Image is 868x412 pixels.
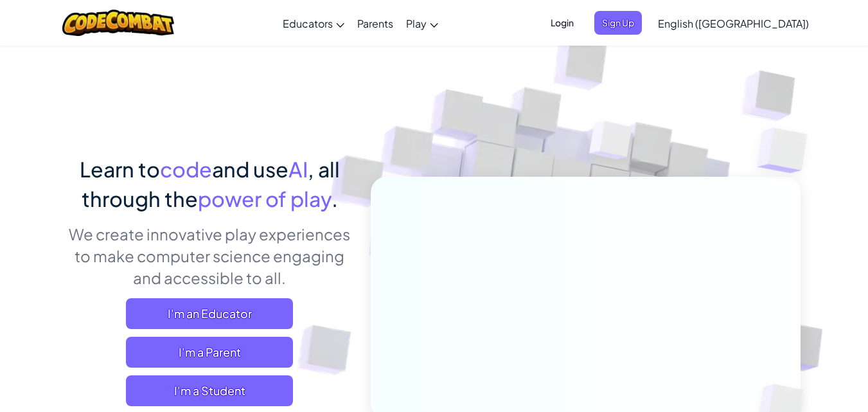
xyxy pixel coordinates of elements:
[80,156,160,182] span: Learn to
[594,11,642,35] button: Sign Up
[351,6,400,40] a: Parents
[543,11,581,35] button: Login
[406,17,427,30] span: Play
[198,186,332,211] span: power of play
[62,10,175,36] img: CodeCombat logo
[126,375,293,406] button: I'm a Student
[400,6,445,40] a: Play
[276,6,351,40] a: Educators
[126,298,293,329] a: I'm an Educator
[732,96,843,205] img: Overlap cubes
[658,17,809,30] span: English ([GEOGRAPHIC_DATA])
[126,337,293,368] a: I'm a Parent
[332,186,338,211] span: .
[212,156,288,182] span: and use
[160,156,212,182] span: code
[288,156,308,182] span: AI
[651,6,815,40] a: English ([GEOGRAPHIC_DATA])
[68,223,351,289] p: We create innovative play experiences to make computer science engaging and accessible to all.
[565,96,657,192] img: Overlap cubes
[283,17,333,30] span: Educators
